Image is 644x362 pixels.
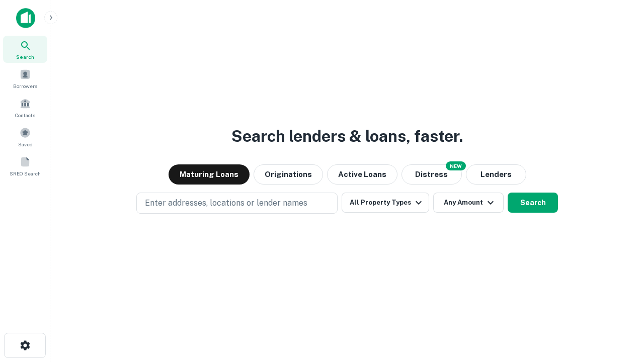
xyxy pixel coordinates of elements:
[446,161,466,170] div: NEW
[3,152,47,179] a: SREO Search
[466,164,526,185] button: Lenders
[254,164,323,185] button: Originations
[16,8,35,28] img: capitalize-icon.png
[10,169,41,177] span: SREO Search
[169,164,250,185] button: Maturing Loans
[3,123,47,150] a: Saved
[231,124,463,148] h3: Search lenders & loans, faster.
[508,193,558,213] button: Search
[3,65,47,92] a: Borrowers
[342,193,429,213] button: All Property Types
[3,36,47,63] a: Search
[433,193,504,213] button: Any Amount
[327,164,397,185] button: Active Loans
[15,111,35,119] span: Contacts
[3,94,47,121] a: Contacts
[401,164,462,185] button: Search distressed loans with lien and other non-mortgage details.
[16,53,34,61] span: Search
[136,193,338,214] button: Enter addresses, locations or lender names
[145,197,307,209] p: Enter addresses, locations or lender names
[594,282,644,330] iframe: Chat Widget
[13,82,37,90] span: Borrowers
[18,140,33,148] span: Saved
